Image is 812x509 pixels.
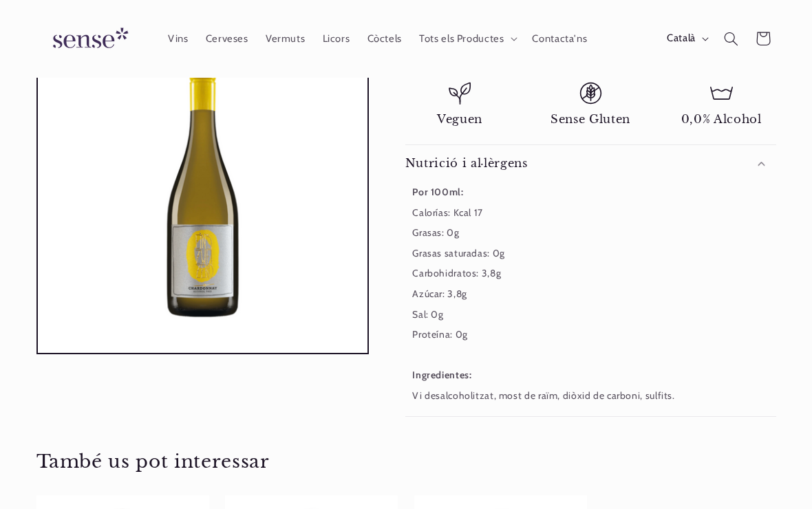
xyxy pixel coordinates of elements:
span: Tots els Productes [419,32,504,45]
h2: També us pot interessar [36,450,776,473]
span: Veguen [437,112,482,127]
span: 0,0% Alcohol [681,112,762,127]
button: Català [659,25,716,52]
summary: Tots els Productes [411,23,524,54]
span: Sense Gluten [551,112,630,127]
a: Licors [314,23,359,54]
span: Contacta'ns [532,32,587,45]
a: Contacta'ns [524,23,596,54]
a: Sense [31,14,145,64]
h2: Nutrició i al·lèrgens [405,156,528,171]
span: Vermuts [266,32,305,45]
span: Còctels [367,32,402,45]
span: Cerveses [206,32,248,45]
a: Vins [159,23,197,54]
summary: Nutrició i al·lèrgens [405,145,776,182]
a: Còctels [359,23,411,54]
span: Vins [168,32,189,45]
a: Cerveses [197,23,257,54]
span: Licors [323,32,350,45]
img: Sense [36,19,140,58]
b: Ingredientes: [412,369,471,380]
b: Por 100ml: [412,186,463,197]
a: Vermuts [257,23,314,54]
media-gallery: Visor de la galeria [36,22,370,355]
summary: Cerca [715,23,747,54]
small: Calorías: Kcal 17 Grasas: 0g Grasas saturadas: 0g Carbohidratos: 3,8g Azúcar: 3,8g Sal: 0g Proteí... [412,186,674,401]
span: Català [667,32,696,47]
